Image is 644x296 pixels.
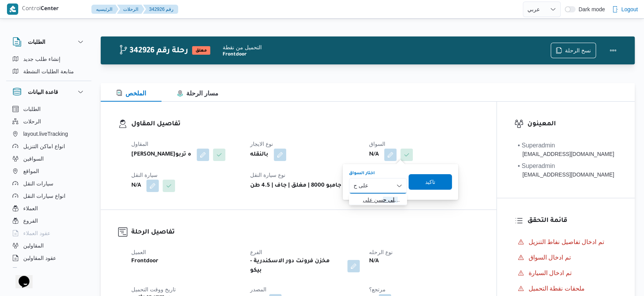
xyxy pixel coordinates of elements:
[23,266,55,275] span: اجهزة التليفون
[369,257,379,266] b: N/A
[23,216,38,225] span: الفروع
[621,5,638,14] span: Logout
[23,129,68,138] span: layout.liveTracking
[575,6,605,12] span: Dark mode
[9,177,88,190] button: سيارات النقل
[529,268,572,278] span: تم ادخال السيارة
[7,3,18,15] img: X8yXhbKr1z7QwAAAABJRU5ErkJggg==
[383,197,398,203] mark: على ح
[23,204,38,213] span: العملاء
[9,128,88,140] button: layout.liveTracking
[369,150,379,159] b: N/A
[515,282,617,295] button: ملحقات نقطة التحميل
[196,48,207,53] b: معلق
[131,181,141,190] b: N/A
[9,53,88,65] button: إنشاء طلب جديد
[9,239,88,252] button: المقاولين
[529,239,604,245] span: تم ادخال تفاصيل نفاط التنزيل
[41,6,59,12] b: Center
[9,202,88,215] button: العملاء
[23,241,44,250] span: المقاولين
[529,237,604,247] span: تم ادخال تفاصيل نفاط التنزيل
[565,46,591,55] span: نسخ الرحلة
[23,191,65,201] span: انواع سيارات النقل
[9,140,88,152] button: انواع اماكن التنزيل
[551,43,596,58] button: نسخ الرحلة
[116,90,146,97] span: الملخص
[9,227,88,239] button: عقود العملاء
[515,251,617,264] button: تم ادخال السواق
[131,249,146,255] span: العميل
[8,265,33,288] iframe: chat widget
[28,37,45,47] h3: الطلبات
[91,5,118,14] button: الرئيسيه
[131,286,176,293] span: تاريخ ووقت التحميل
[529,253,571,262] span: تم ادخال السواق
[131,227,479,238] h3: تفاصيل الرحلة
[177,90,218,97] span: مسار الرحلة
[369,286,386,293] span: مرتجع؟
[425,177,435,187] span: تاكيد
[23,142,65,151] span: انواع اماكن التنزيل
[409,174,452,190] button: تاكيد
[23,67,74,76] span: متابعة الطلبات النشطة
[518,141,614,158] span: • Superadmin mostafa.emad@illa.com.eg
[605,43,621,58] button: Actions
[12,87,85,97] button: قاعدة البيانات
[529,270,572,276] span: تم ادخال السيارة
[131,141,148,147] span: المقاول
[529,284,585,293] span: ملحقات نقطة التحميل
[518,161,614,179] span: • Superadmin mostafa.elrouby@illa.com.eg
[6,103,91,271] div: قاعدة البيانات
[9,264,88,277] button: اجهزة التليفون
[518,141,614,150] div: • Superadmin
[250,181,341,190] b: جامبو 8000 | مغلق | جاف | 4.5 طن
[529,254,571,261] span: تم ادخال السواق
[9,65,88,78] button: متابعة الطلبات النشطة
[192,46,210,55] span: معلق
[9,190,88,202] button: انواع سيارات النقل
[250,172,285,178] span: نوع سيارة النقل
[223,43,551,52] div: التحميل من نقطة
[518,150,614,158] div: [EMAIL_ADDRESS][DOMAIN_NAME]
[23,117,41,126] span: الرحلات
[23,54,60,64] span: إنشاء طلب جديد
[396,183,402,189] button: Close list of options
[250,257,342,275] b: مخزن فرونت دور الاسكندرية - بيكو
[369,141,385,147] span: السواق
[527,119,617,130] h3: المعينون
[518,171,614,179] div: [EMAIL_ADDRESS][DOMAIN_NAME]
[131,172,158,178] span: سيارة النقل
[369,249,393,255] span: نوع الرحله
[6,53,91,81] div: الطلبات
[131,150,191,159] b: [PERSON_NAME]ه تربو
[9,152,88,165] button: السواقين
[23,154,44,163] span: السواقين
[23,104,41,114] span: الطلبات
[117,5,144,14] button: الرحلات
[529,285,585,292] span: ملحقات نقطة التحميل
[9,165,88,177] button: المواقع
[609,2,641,17] button: Logout
[131,257,158,266] b: Frontdoor
[250,249,262,255] span: الفرع
[363,195,402,204] span: سن على [PERSON_NAME]
[9,103,88,115] button: الطلبات
[250,141,273,147] span: نوع الايجار
[9,252,88,264] button: عقود المقاولين
[223,52,551,58] b: Frontdoor
[518,161,614,171] div: • Superadmin
[250,286,266,293] span: المصدر
[515,267,617,279] button: تم ادخال السيارة
[23,179,53,188] span: سيارات النقل
[28,87,58,97] h3: قاعدة البيانات
[23,253,56,263] span: عقود المقاولين
[118,46,188,56] h2: 342926 رحلة رقم
[349,194,407,205] button: على حسن على محمد الغنيمى
[527,216,617,226] h3: قائمة التحقق
[23,228,50,238] span: عقود العملاء
[515,236,617,248] button: تم ادخال تفاصيل نفاط التنزيل
[12,37,85,47] button: الطلبات
[131,119,479,130] h3: تفاصيل المقاول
